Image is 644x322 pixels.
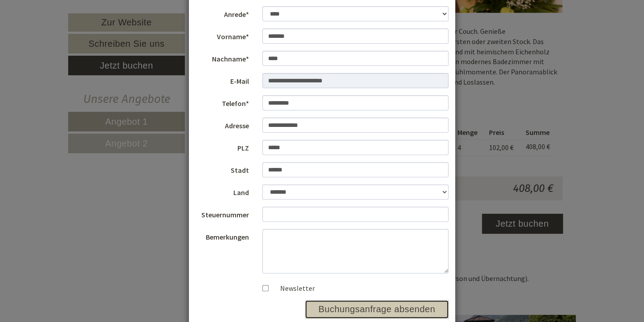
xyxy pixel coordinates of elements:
[189,162,256,175] label: Stadt
[189,118,256,131] label: Adresse
[271,283,315,293] label: Newsletter
[189,184,256,198] label: Land
[189,73,256,86] label: E-Mail
[189,6,256,20] label: Anrede*
[305,300,448,318] button: Buchungsanfrage absenden
[189,207,256,220] label: Steuernummer
[189,29,256,42] label: Vorname*
[189,51,256,64] label: Nachname*
[189,140,256,153] label: PLZ
[189,95,256,109] label: Telefon*
[189,229,256,242] label: Bemerkungen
